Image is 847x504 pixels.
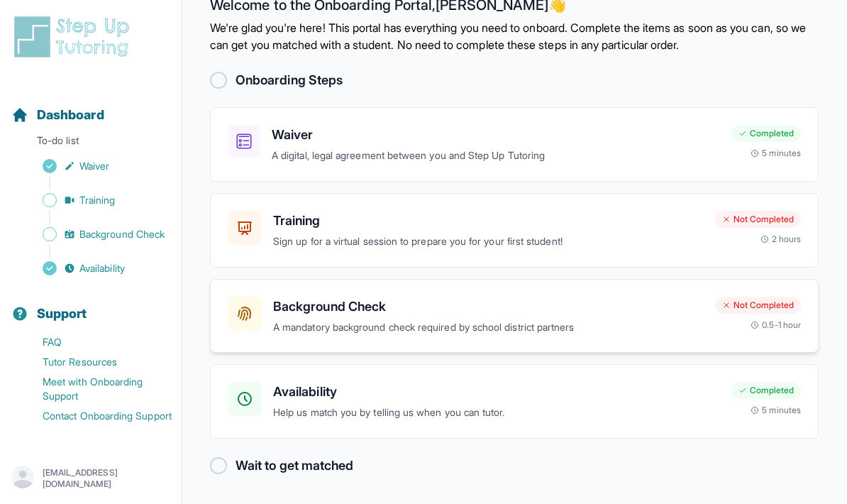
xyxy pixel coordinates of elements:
[273,297,704,317] h3: Background Check
[6,82,175,131] button: Dashboard
[11,14,138,60] img: logo
[11,372,181,406] a: Meet with Onboarding Support
[11,258,181,278] a: Availability
[751,319,801,331] div: 0.5-1 hour
[210,364,819,439] a: AvailabilityHelp us match you by telling us when you can tutor.Completed5 minutes
[273,234,704,250] p: Sign up for a virtual session to prepare you for your first student!
[715,297,801,314] div: Not Completed
[273,382,720,402] h3: Availability
[273,319,704,336] p: A mandatory background check required by school district partners
[6,133,175,153] p: To-do list
[751,148,801,159] div: 5 minutes
[236,70,343,90] h2: Onboarding Steps
[79,261,125,275] span: Availability
[79,193,116,207] span: Training
[210,193,819,268] a: TrainingSign up for a virtual session to prepare you for your first student!Not Completed2 hours
[11,105,104,125] a: Dashboard
[11,406,181,426] a: Contact Onboarding Support
[731,125,801,142] div: Completed
[273,211,704,231] h3: Training
[11,332,181,352] a: FAQ
[236,456,353,476] h2: Wait to get matched
[210,107,819,182] a: WaiverA digital, legal agreement between you and Step Up TutoringCompleted5 minutes
[79,159,109,173] span: Waiver
[731,382,801,399] div: Completed
[760,234,802,245] div: 2 hours
[43,467,170,490] p: [EMAIL_ADDRESS][DOMAIN_NAME]
[272,148,720,164] p: A digital, legal agreement between you and Step Up Tutoring
[6,281,175,329] button: Support
[11,190,181,210] a: Training
[273,405,720,421] p: Help us match you by telling us when you can tutor.
[715,211,801,228] div: Not Completed
[11,352,181,372] a: Tutor Resources
[79,227,165,241] span: Background Check
[37,304,87,324] span: Support
[272,125,720,145] h3: Waiver
[210,19,819,53] p: We're glad you're here! This portal has everything you need to onboard. Complete the items as soo...
[11,224,181,244] a: Background Check
[210,279,819,354] a: Background CheckA mandatory background check required by school district partnersNot Completed0.5...
[11,466,170,491] button: [EMAIL_ADDRESS][DOMAIN_NAME]
[37,105,104,125] span: Dashboard
[751,405,801,416] div: 5 minutes
[11,156,181,176] a: Waiver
